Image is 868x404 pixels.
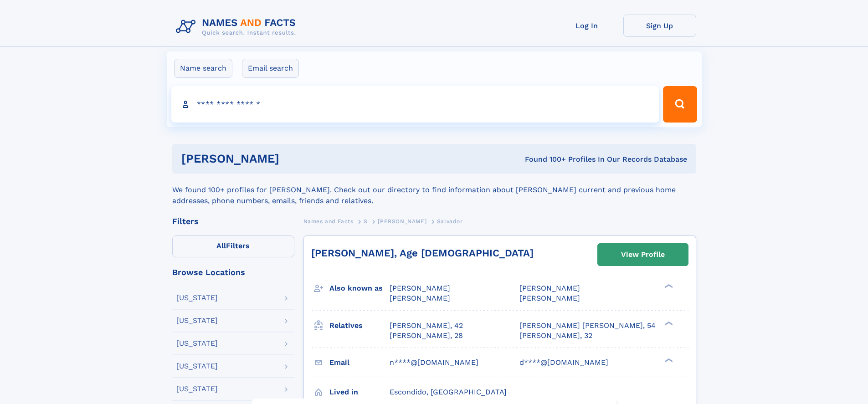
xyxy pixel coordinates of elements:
span: [PERSON_NAME] [378,218,426,225]
a: Sign Up [623,15,696,37]
div: [US_STATE] [176,294,218,302]
div: Browse Locations [172,268,294,276]
label: Name search [174,59,232,78]
button: Search Button [663,86,697,123]
div: [US_STATE] [176,317,218,324]
h3: Email [329,355,390,370]
span: All [216,241,226,250]
span: Escondido, [GEOGRAPHIC_DATA] [390,388,507,396]
div: [US_STATE] [176,340,218,347]
a: Log In [550,15,623,37]
a: [PERSON_NAME], 28 [390,331,463,341]
a: [PERSON_NAME] [378,215,426,227]
div: We found 100+ profiles for [PERSON_NAME]. Check out our directory to find information about [PERS... [172,174,696,206]
h3: Lived in [329,384,390,400]
img: Logo Names and Facts [172,15,303,39]
h1: [PERSON_NAME] [181,153,402,164]
span: [PERSON_NAME] [390,294,450,302]
span: S [364,218,368,225]
span: [PERSON_NAME] [390,284,450,292]
div: [US_STATE] [176,385,218,393]
span: [PERSON_NAME] [519,294,580,302]
div: [US_STATE] [176,363,218,370]
span: Salvador [437,218,463,225]
input: search input [171,86,659,123]
div: View Profile [621,244,665,265]
a: [PERSON_NAME], 42 [390,321,463,331]
a: [PERSON_NAME], 32 [519,331,592,341]
div: Found 100+ Profiles In Our Records Database [402,154,687,164]
div: Filters [172,217,294,225]
div: ❯ [663,283,673,289]
a: View Profile [598,244,688,266]
label: Filters [172,235,294,257]
h3: Relatives [329,318,390,333]
h3: Also known as [329,281,390,296]
a: Names and Facts [303,215,354,227]
span: [PERSON_NAME] [519,284,580,292]
div: ❯ [663,357,673,363]
label: Email search [242,59,299,78]
a: S [364,215,368,227]
a: [PERSON_NAME] [PERSON_NAME], 54 [519,321,656,331]
div: ❯ [663,320,673,326]
a: [PERSON_NAME], Age [DEMOGRAPHIC_DATA] [311,247,534,259]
